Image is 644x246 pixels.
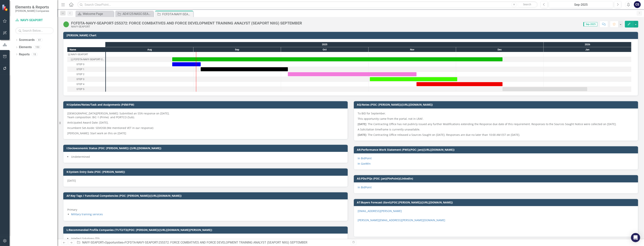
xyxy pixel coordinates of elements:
h3: I:Socioeconomic Status (POC: [PERSON_NAME]) ([URL][DOMAIN_NAME]) [67,147,346,150]
input: Search ClearPoint... [77,1,538,8]
button: Search [518,2,537,7]
div: Name [67,47,105,52]
a: [EMAIL_ADDRESS][PERSON_NAME] [358,209,402,213]
div: Task: Start date: 2025-11-17 End date: 2025-12-17 [67,82,105,87]
a: In GovWin [358,162,371,165]
div: Task: Start date: 2025-12-17 End date: 2026-01-16 [67,87,105,92]
div: FCFDTA-NAVY-SEAPORT-255372: FORCE COMBATIVES AND FORCE DEVELOPMENT TRAINING ANALYST (SEAPORT NXG)... [74,57,104,62]
a: NAVY-SEAPORT [82,241,103,244]
p: : The Contracting Office has not publicly issued any further Modifications extending the Response... [358,121,634,127]
a: Scorecards [19,38,35,42]
div: STEP 5 [67,87,105,92]
a: AD4125-NASC-SEAPORT-247190 (SMALL BUSINESS INNOVATION RESEARCH PROGRAM AD4125 PROGRAM MANAGEMENT ... [116,11,153,16]
div: Sep-2025 [550,2,612,7]
h3: [PERSON_NAME] Chart [67,34,636,37]
div: Task: Start date: 2025-08-24 End date: 2025-09-03 [67,62,105,67]
div: Task: Start date: 2025-08-24 End date: 2025-09-03 [172,62,201,66]
p: Primary [67,207,344,212]
div: » » [77,240,348,245]
div: Task: Start date: 2025-10-03 End date: 2025-11-17 [288,72,417,76]
div: 153 [34,46,41,49]
div: Open Intercom Messenger [631,233,640,242]
div: Task: Start date: 2025-11-17 End date: 2025-12-17 [417,82,503,86]
div: STEP 2 [76,72,84,77]
div: Jan [544,47,631,52]
div: CS [634,1,641,8]
a: Military training services [71,212,103,216]
div: Task: NAVY-SEAPORT Start date: 2025-08-24 End date: 2025-08-25 [67,52,105,57]
h3: K:System Entry Date (POC: [PERSON_NAME]) [67,170,346,173]
div: STEP 3 [76,77,84,82]
span: Sep-2025 [583,22,597,26]
div: STEP 1 [76,67,84,72]
div: Dec [456,47,544,52]
div: AD4125-NASC-SEAPORT-247190 (SMALL BUSINESS INNOVATION RESEARCH PROGRAM AD4125 PROGRAM MANAGEMENT ... [123,11,153,16]
div: Task: Start date: 2025-10-03 End date: 2025-11-17 [67,72,105,77]
a: In BidPoint [358,185,372,189]
a: In BidPoint [358,156,372,160]
div: FCFDTA-NAVY-SEAPORT-255372: FORCE COMBATIVES AND FORCE DEVELOPMENT TRAINING ANALYST (SEAPORT NXG)... [71,21,302,25]
div: FCFDTA-NAVY-SEAPORT-255372: FORCE COMBATIVES AND FORCE DEVELOPMENT TRAINING ANALYST (SEAPORT NXG)... [162,12,192,17]
h3: L:Recommended Profile Companies (T1/T2/T3)(POC: [PERSON_NAME])([URL][DOMAIN_NAME][PERSON_NAME]) [67,228,346,231]
strong: [DATE] [358,133,366,137]
img: Active [63,21,69,27]
div: NAVY-SEAPORT [67,52,105,57]
div: FCFDTA-NAVY-SEAPORT-255372: FORCE COMBATIVES AND FORCE DEVELOPMENT TRAINING ANALYST (SEAPORT NXG)... [125,241,307,244]
div: NAVY-SEAPORT [71,25,302,28]
div: STEP 0 [76,62,84,67]
div: 2025 [106,42,544,47]
div: STEP 4 [67,82,105,87]
div: STEP 2 [67,72,105,77]
h3: AT:Buyers Forecast (Govt)(POC:[PERSON_NAME])([URL][DOMAIN_NAME]) [357,201,636,204]
a: Elements [19,45,32,49]
img: ClearPoint Strategy [2,4,9,11]
p: This opportunity came from the portal, not in LRAF. [358,116,634,121]
a: Welcome Page [76,11,113,16]
small: [PERSON_NAME] Companies [15,9,49,12]
div: Oct [281,47,369,52]
p: Incumbent Set-Aside: SDVOSB (We mentioned VET in our response) [67,125,344,131]
span: Undetermined [71,155,90,159]
a: Reports [19,52,30,57]
div: Task: Start date: 2025-12-17 End date: 2026-01-16 [503,87,587,91]
div: Task: Start date: 2025-08-24 End date: 2025-12-17 [67,57,105,62]
div: Task: Start date: 2025-11-01 End date: 2025-12-01 [370,77,457,81]
div: STEP 3 [67,77,105,82]
div: Nov [369,47,456,52]
input: Search Below... [15,27,54,34]
a: [PERSON_NAME][EMAIL_ADDRESS][PERSON_NAME][DOMAIN_NAME] [358,218,445,222]
button: Sep-2025 [549,1,613,8]
span: [DATE] [67,179,76,182]
h3: AS:PDs/PQs (POC: Jan)(PinPoint)(LinkedIn) [357,177,636,180]
div: STEP 1 [67,67,105,72]
p: A Solicitation timeframe is currently unavailable. [358,127,634,132]
div: Task: Start date: 2025-08-24 End date: 2025-12-17 [172,57,503,61]
h3: AR:Performance Work Statement (PWS)(POC: Jan)([URL][DOMAIN_NAME]) [357,148,636,151]
strong: [DATE] [358,122,366,126]
div: Task: Start date: 2025-11-01 End date: 2025-12-01 [67,77,105,82]
div: NAVY-SEAPORT [71,52,88,57]
p: To BID for September. [358,112,634,116]
div: Task: Start date: 2025-09-03 End date: 2025-10-03 [201,67,288,71]
div: Aug [106,47,193,52]
div: STEP 4 [76,82,84,87]
p: [DEMOGRAPHIC_DATA][PERSON_NAME]: Submitted an SSN response on [DATE]. Team composition: BiC-1 (Pr... [67,112,344,120]
div: STEP 5 [76,87,84,92]
div: Sep [193,47,281,52]
div: Welcome Page [83,11,113,16]
h3: AQ:Notes (POC: [PERSON_NAME])([URL][DOMAIN_NAME]) [357,103,636,106]
div: 15 [32,53,38,56]
div: STEP 0 [67,62,105,67]
div: FCFDTA-NAVY-SEAPORT-255372: FORCE COMBATIVES AND FORCE DEVELOPMENT TRAINING ANALYST (SEAPORT NXG)... [67,57,105,62]
span: Intellect Solutions (T0) [71,237,99,240]
span: Elements & Reports [15,5,49,9]
span: Search [523,3,531,6]
div: 61 [37,38,43,42]
div: Task: Start date: 2025-09-03 End date: 2025-10-03 [67,67,105,72]
h3: H:Updates/Notes/Task and Assignments (PdM/PM) [67,103,346,106]
p: [PERSON_NAME]: Start work on this on [DATE] [67,131,344,135]
a: Opportunities [105,241,123,244]
div: 2026 [544,42,631,47]
p: Anticipated Award Date: [DATE]. [67,120,344,125]
h3: AF:Key Tags / Functional Competencies (POC: [PERSON_NAME])([URL][DOMAIN_NAME]) [67,194,346,197]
